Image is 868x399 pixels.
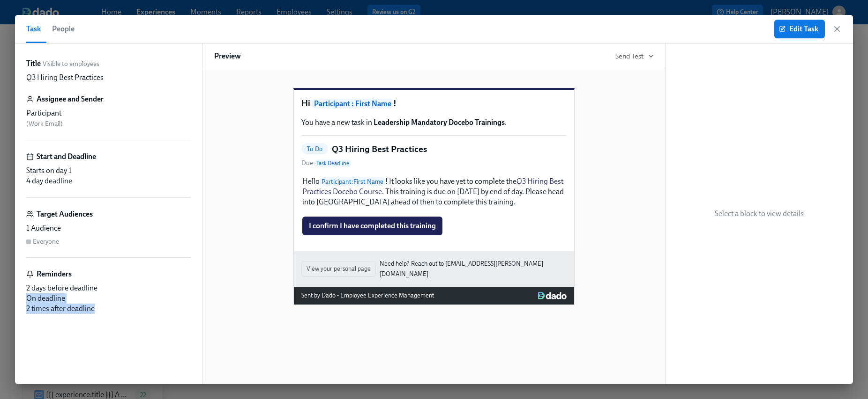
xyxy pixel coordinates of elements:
[52,22,75,36] span: People
[301,145,328,152] span: To Do
[26,73,104,83] p: Q3 Hiring Best Practices
[301,290,434,301] div: Sent by Dado - Employee Experience Management
[26,223,191,233] div: 1 Audience
[43,59,99,68] span: Visible to employees
[37,152,96,162] h6: Start and Deadline
[26,22,41,36] span: Task
[26,176,72,185] span: 4 day deadline
[301,117,567,128] p: You have a new task in .
[312,99,393,109] span: Participant : First Name
[26,120,63,128] span: ( Work Email )
[314,160,351,167] span: Task Deadline
[26,283,191,293] div: 2 days before deadline
[374,118,505,127] strong: Leadership Mandatory Docebo Trainings
[37,94,104,104] h6: Assignee and Sender
[301,261,376,277] button: View your personal page
[538,292,567,299] img: Dado
[26,166,191,176] div: Starts on day 1
[615,51,654,61] button: Send Test
[301,175,567,208] div: HelloParticipant:First Name! It looks like you have yet to complete theQ3 Hiring Best Practices D...
[307,264,371,274] span: View your personal page
[380,259,567,279] a: Need help? Reach out to [EMAIL_ADDRESS][PERSON_NAME][DOMAIN_NAME]
[301,216,567,236] div: I confirm I have completed this training
[26,58,41,69] label: Title
[214,51,241,61] h6: Preview
[26,108,191,118] div: Participant
[301,159,351,168] span: Due
[301,97,567,110] h1: Hi !
[666,44,853,384] div: Select a block to view details
[37,269,72,279] h6: Reminders
[332,143,427,155] h5: Q3 Hiring Best Practices
[781,24,818,34] span: Edit Task
[33,237,59,246] div: Everyone
[26,293,191,304] div: On deadline
[774,20,825,38] button: Edit Task
[37,209,93,219] h6: Target Audiences
[26,304,191,314] div: 2 times after deadline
